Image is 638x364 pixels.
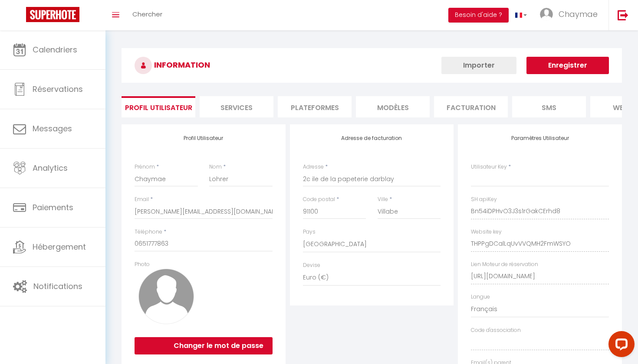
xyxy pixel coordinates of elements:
span: Analytics [33,162,68,173]
h3: INFORMATION [122,48,622,83]
span: Notifications [33,281,82,292]
span: Chaymae [559,9,598,19]
label: SH apiKey [471,195,497,204]
li: Plateformes [278,96,352,117]
label: Photo [135,260,150,269]
label: Devise [303,261,320,270]
label: Lien Moteur de réservation [471,260,538,269]
h4: Profil Utilisateur [135,135,273,141]
label: Utilisateur Key [471,163,507,171]
li: Facturation [434,96,508,117]
h4: Adresse de facturation [303,135,441,141]
label: Code postal [303,195,335,204]
label: Ville [378,195,388,204]
img: avatar.png [138,269,194,324]
label: Pays [303,228,316,236]
button: Changer le mot de passe [135,337,273,354]
iframe: LiveChat chat widget [602,328,638,364]
label: Code d'association [471,326,521,335]
li: MODÈLES [356,96,430,117]
label: Téléphone [135,228,162,236]
span: Chercher [132,10,162,19]
li: SMS [512,96,586,117]
button: Importer [441,57,516,74]
label: Website key [471,228,502,236]
h4: Paramètres Utilisateur [471,135,609,141]
label: Nom [209,163,222,171]
img: Super Booking [26,7,79,22]
label: Prénom [135,163,155,171]
img: logout [618,10,628,20]
li: Services [200,96,273,117]
label: Email [135,195,149,204]
span: Calendriers [33,44,77,55]
button: Besoin d'aide ? [448,8,509,23]
button: Enregistrer [526,57,609,74]
label: Langue [471,293,490,301]
img: ... [540,8,553,21]
span: Messages [33,123,72,134]
li: Profil Utilisateur [122,96,195,117]
span: Paiements [33,202,73,213]
label: Adresse [303,163,324,171]
span: Hébergement [33,241,86,252]
span: Réservations [33,84,83,94]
